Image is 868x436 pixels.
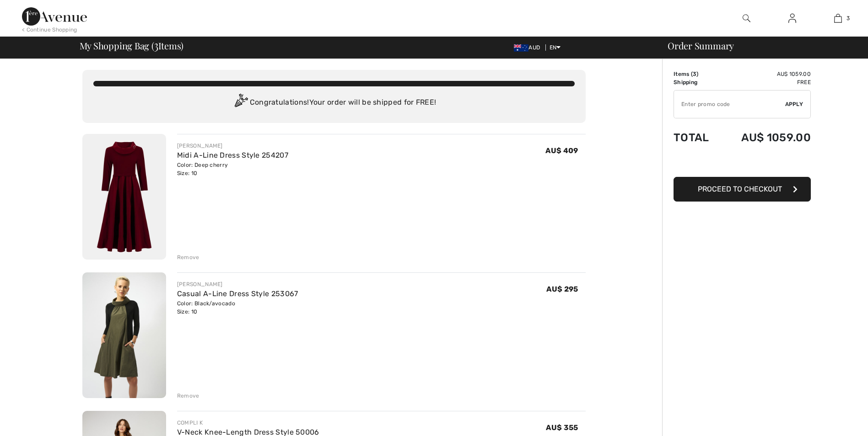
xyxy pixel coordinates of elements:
[154,39,158,51] span: 3
[720,122,811,153] td: AU$ 1059.00
[177,419,319,427] div: COMPLI K
[22,7,87,26] img: 1ère Avenue
[546,285,578,293] span: AU$ 295
[550,44,561,51] span: EN
[657,41,863,50] div: Order Summary
[693,71,696,77] span: 3
[82,134,166,260] img: Midi A-Line Dress Style 254207
[674,90,785,118] input: Promo code
[22,26,77,34] div: < Continue Shopping
[545,146,578,155] span: AU$ 409
[177,253,199,261] div: Remove
[93,94,575,112] div: Congratulations! Your order will be shipped for FREE!
[80,41,184,50] span: My Shopping Bag ( Items)
[232,94,250,112] img: Congratulation2.svg
[177,142,288,150] div: [PERSON_NAME]
[177,392,199,400] div: Remove
[177,289,298,298] a: Casual A-Line Dress Style 253067
[698,185,782,193] span: Proceed to Checkout
[674,70,720,78] td: Items ( )
[785,100,803,108] span: Apply
[846,14,850,22] span: 3
[514,44,544,51] span: AUD
[546,423,578,432] span: AU$ 355
[781,13,803,24] a: Sign In
[674,153,811,174] iframe: PayPal
[674,177,811,202] button: Proceed to Checkout
[834,13,842,24] img: My Bag
[82,272,166,398] img: Casual A-Line Dress Style 253067
[514,44,528,52] img: Australian Dollar
[674,122,720,153] td: Total
[177,151,288,160] a: Midi A-Line Dress Style 254207
[177,299,298,316] div: Color: Black/avocado Size: 10
[674,78,720,86] td: Shipping
[815,13,860,24] a: 3
[177,280,298,288] div: [PERSON_NAME]
[743,13,750,24] img: search the website
[720,70,811,78] td: AU$ 1059.00
[177,161,288,177] div: Color: Deep cherry Size: 10
[788,13,796,24] img: My Info
[720,78,811,86] td: Free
